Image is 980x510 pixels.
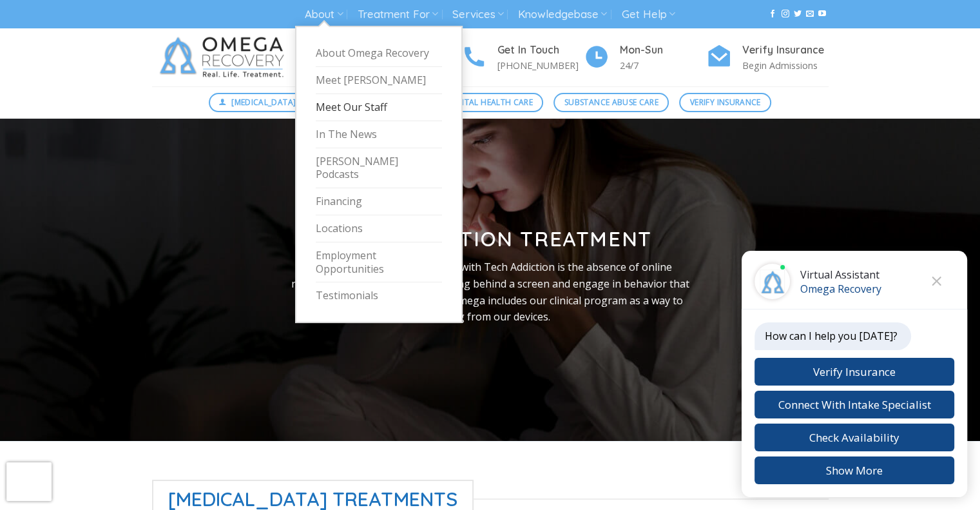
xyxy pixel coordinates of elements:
a: Follow on Instagram [781,10,789,19]
a: Knowledgebase [518,3,607,26]
a: Follow on YouTube [818,10,826,19]
h4: Get In Touch [497,42,584,59]
a: Follow on Facebook [769,10,776,19]
a: Meet Our Staff [316,94,442,121]
a: About [305,3,343,26]
a: Get In Touch [PHONE_NUMBER] [461,42,584,74]
p: 24/7 [620,58,706,73]
span: [MEDICAL_DATA] [231,96,296,108]
a: [PERSON_NAME] Podcasts [316,148,442,189]
p: Begin Admissions [742,58,829,73]
span: Substance Abuse Care [564,96,658,108]
img: Omega Recovery [152,28,297,86]
h4: Verify Insurance [742,42,829,59]
a: Services [452,3,503,26]
a: In The News [316,121,442,148]
a: Substance Abuse Care [553,93,669,112]
p: [PHONE_NUMBER] [497,58,584,73]
a: Get Help [622,3,675,26]
a: [MEDICAL_DATA] [209,93,307,112]
p: One of the most serious issues with Tech Addiction is the absence of online responsibility. Users... [282,259,699,325]
span: Mental Health Care [448,96,533,108]
a: Employment Opportunities [316,242,442,283]
strong: Tech Addiction Treatment [328,226,651,251]
a: Testimonials [316,282,442,309]
iframe: reCAPTCHA [6,462,52,501]
a: Treatment For [358,3,438,26]
h4: Mon-Sun [620,42,706,59]
a: Financing [316,188,442,215]
span: Verify Insurance [690,96,761,108]
a: About Omega Recovery [316,40,442,67]
a: Meet [PERSON_NAME] [316,67,442,94]
a: Locations [316,215,442,242]
a: Verify Insurance Begin Admissions [706,42,829,74]
a: Send us an email [806,10,814,19]
a: Mental Health Care [437,93,543,112]
a: Verify Insurance [679,93,771,112]
a: Follow on Twitter [794,10,802,19]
